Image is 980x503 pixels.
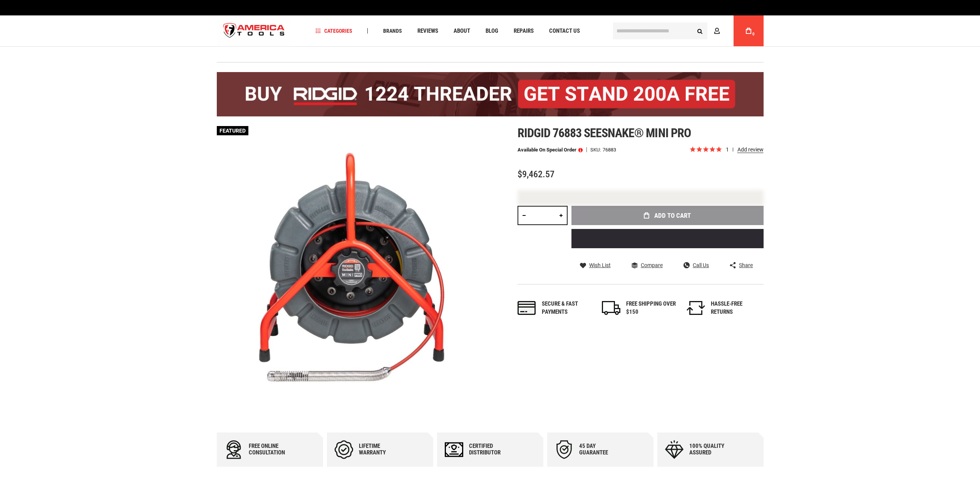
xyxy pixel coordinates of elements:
img: shipping [602,301,620,315]
span: Compare [641,262,663,268]
span: Ridgid 76883 seesnake® mini pro [518,126,691,140]
span: Share [739,262,753,268]
a: store logo [217,17,291,45]
span: Reviews [417,28,438,34]
strong: SKU [590,147,603,152]
img: America Tools [217,17,291,45]
div: 76883 [603,147,616,152]
a: Contact Us [546,26,583,36]
img: returns [687,301,705,315]
div: Lifetime warranty [359,443,405,456]
a: 0 [741,15,756,46]
span: Blog [486,28,498,34]
a: Repairs [510,26,537,36]
a: Categories [312,26,356,36]
div: 100% quality assured [689,443,735,456]
a: Compare [632,262,663,269]
button: Search [693,24,707,38]
a: Call Us [683,262,709,269]
p: Available on Special Order [518,147,583,153]
img: BOGO: Buy the RIDGID® 1224 Threader (26092), get the 92467 200A Stand FREE! [217,72,764,116]
a: About [450,26,474,36]
img: main product photo [217,126,490,400]
span: review [733,148,733,151]
a: Wish List [580,262,611,269]
span: Contact Us [549,28,580,34]
div: FREE SHIPPING OVER $150 [626,300,676,316]
div: Secure & fast payments [542,300,592,316]
a: Reviews [414,26,442,36]
img: payments [518,301,536,315]
span: Categories [315,28,352,34]
div: Certified Distributor [469,443,515,456]
span: Brands [383,28,402,34]
span: Wish List [589,262,611,268]
span: About [454,28,470,34]
span: Call Us [693,262,709,268]
div: Free online consultation [249,443,295,456]
span: Rated 5.0 out of 5 stars 1 reviews [689,146,764,154]
div: 45 day Guarantee [579,443,625,456]
span: Repairs [514,28,534,34]
a: Brands [380,26,405,36]
span: 1 reviews [726,146,764,153]
span: $9,462.57 [518,169,554,180]
span: 0 [752,32,755,36]
div: HASSLE-FREE RETURNS [711,300,761,316]
a: Blog [482,26,502,36]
